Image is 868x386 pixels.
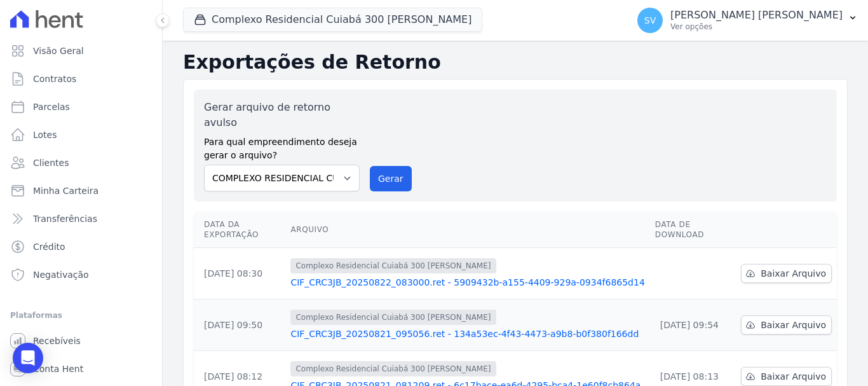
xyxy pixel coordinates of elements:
a: Lotes [5,122,157,148]
label: Gerar arquivo de retorno avulso [204,100,360,130]
div: Plataformas [10,308,152,323]
td: [DATE] 09:50 [194,300,285,351]
span: Parcelas [33,100,70,113]
button: SV [PERSON_NAME] [PERSON_NAME] Ver opções [627,3,868,38]
a: Parcelas [5,94,157,120]
span: Clientes [33,156,69,169]
a: CIF_CRC3JB_20250822_083000.ret - 5909432b-a155-4409-929a-0934f6865d14 [290,276,644,289]
a: Recebíveis [5,328,157,354]
span: Crédito [33,240,65,253]
span: Transferências [33,212,97,225]
span: Visão Geral [33,45,84,57]
p: Ver opções [670,22,843,32]
span: Baixar Arquivo [761,319,826,331]
span: Lotes [33,128,57,141]
td: [DATE] 08:30 [194,248,285,300]
span: Negativação [33,268,89,281]
a: Contratos [5,66,157,92]
a: Minha Carteira [5,178,157,203]
span: Conta Hent [33,362,83,375]
h2: Exportações de Retorno [183,51,848,74]
span: Complexo Residencial Cuiabá 300 [PERSON_NAME] [290,361,496,376]
a: Clientes [5,150,157,176]
th: Arquivo [285,212,649,248]
span: Complexo Residencial Cuiabá 300 [PERSON_NAME] [290,310,496,325]
span: Complexo Residencial Cuiabá 300 [PERSON_NAME] [290,258,496,273]
a: Transferências [5,206,157,231]
span: Minha Carteira [33,184,98,197]
span: Baixar Arquivo [761,370,826,383]
a: Conta Hent [5,356,157,382]
a: Baixar Arquivo [741,264,832,283]
a: Baixar Arquivo [741,367,832,386]
span: Recebíveis [33,334,81,347]
a: Visão Geral [5,38,157,64]
a: Negativação [5,262,157,287]
a: Crédito [5,234,157,259]
a: CIF_CRC3JB_20250821_095056.ret - 134a53ec-4f43-4473-a9b8-b0f380f166dd [290,327,644,340]
a: Baixar Arquivo [741,315,832,334]
button: Complexo Residencial Cuiabá 300 [PERSON_NAME] [183,8,482,32]
p: [PERSON_NAME] [PERSON_NAME] [670,9,843,22]
span: Baixar Arquivo [761,267,826,280]
label: Para qual empreendimento deseja gerar o arquivo? [204,130,360,162]
th: Data de Download [650,212,736,248]
span: SV [644,16,656,25]
span: Contratos [33,72,76,85]
div: Open Intercom Messenger [13,343,43,373]
th: Data da Exportação [194,212,285,248]
button: Gerar [370,166,412,191]
td: [DATE] 09:54 [650,300,736,351]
